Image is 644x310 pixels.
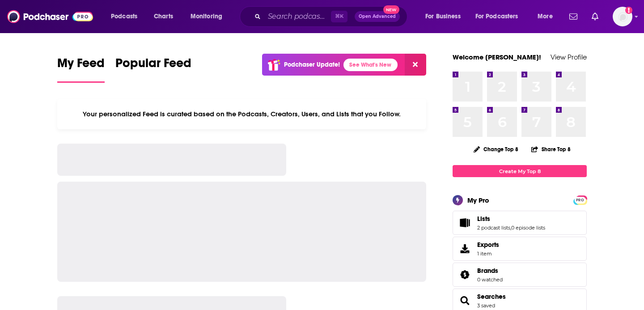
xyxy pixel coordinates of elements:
[419,9,472,24] button: open menu
[475,10,518,23] span: For Podcasters
[588,9,602,24] a: Show notifications dropdown
[355,11,400,22] button: Open AdvancedNew
[456,268,474,281] a: Brands
[57,55,105,83] a: My Feed
[477,293,506,301] a: Searches
[456,242,474,255] span: Exports
[453,263,587,287] span: Brands
[331,11,347,22] span: ⌘ K
[625,7,632,14] svg: Add a profile image
[531,9,564,24] button: open menu
[477,302,495,309] a: 3 saved
[467,196,489,204] div: My Pro
[613,7,632,26] span: Logged in as Marketing09
[264,9,331,24] input: Search podcasts, credits, & more...
[477,241,499,249] span: Exports
[575,196,585,203] a: PRO
[191,10,222,23] span: Monitoring
[477,267,503,275] a: Brands
[154,10,173,23] span: Charts
[456,217,474,229] a: Lists
[359,14,396,19] span: Open Advanced
[468,144,524,155] button: Change Top 8
[383,5,399,14] span: New
[453,53,541,61] a: Welcome [PERSON_NAME]!
[613,7,632,26] button: Show profile menu
[456,294,474,307] a: Searches
[510,225,511,231] span: ,
[343,59,398,71] a: See What's New
[566,9,581,24] a: Show notifications dropdown
[248,6,416,27] div: Search podcasts, credits, & more...
[453,237,587,261] a: Exports
[477,215,545,223] a: Lists
[425,10,461,23] span: For Business
[148,9,178,24] a: Charts
[57,99,426,129] div: Your personalized Feed is curated based on the Podcasts, Creators, Users, and Lists that you Follow.
[57,55,105,76] span: My Feed
[477,267,498,275] span: Brands
[453,165,587,177] a: Create My Top 8
[477,215,490,223] span: Lists
[538,10,553,23] span: More
[477,251,499,257] span: 1 item
[511,225,545,231] a: 0 episode lists
[613,7,632,26] img: User Profile
[470,9,531,24] button: open menu
[531,140,571,158] button: Share Top 8
[477,225,510,231] a: 2 podcast lists
[115,55,191,76] span: Popular Feed
[575,197,585,204] span: PRO
[284,61,340,68] p: Podchaser Update!
[111,10,137,23] span: Podcasts
[453,211,587,235] span: Lists
[551,53,587,61] a: View Profile
[184,9,234,24] button: open menu
[115,55,191,83] a: Popular Feed
[105,9,149,24] button: open menu
[477,276,503,283] a: 0 watched
[7,8,93,25] img: Podchaser - Follow, Share and Rate Podcasts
